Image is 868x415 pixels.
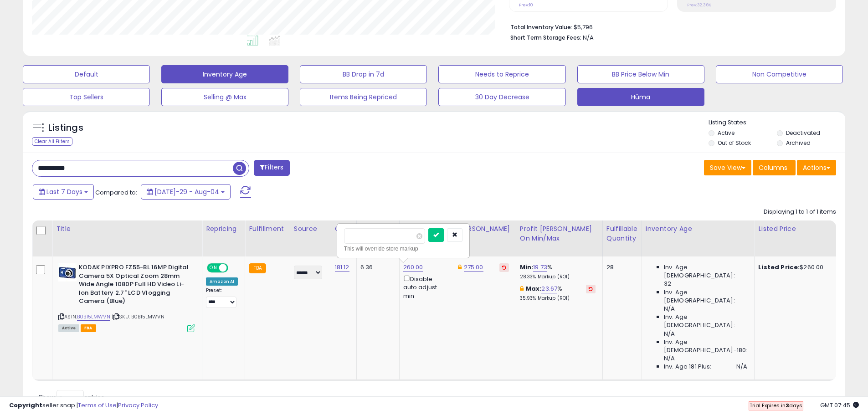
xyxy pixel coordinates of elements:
[249,263,266,273] small: FBA
[335,263,349,272] a: 181.12
[664,305,675,313] span: N/A
[704,160,751,175] button: Save View
[736,363,747,371] span: N/A
[206,277,238,286] div: Amazon AI
[206,287,238,308] div: Preset:
[344,244,462,253] div: This will override store markup
[533,263,547,272] a: 19.73
[300,88,427,106] button: Items Being Repriced
[360,263,392,272] div: 6.36
[9,401,42,410] strong: Copyright
[526,284,542,293] b: Max:
[58,263,195,331] div: ASIN:
[458,264,462,270] i: This overrides the store level Dynamic Max Price for this listing
[577,65,704,83] button: BB Price Below Min
[709,118,845,127] p: Listing States:
[58,263,77,282] img: 41OPhWn+TiL._SL40_.jpg
[510,21,829,32] li: $5,796
[520,224,599,243] div: Profit [PERSON_NAME] on Min/Max
[606,224,638,243] div: Fulfillable Quantity
[79,263,190,308] b: KODAK PIXPRO FZ55-BL 16MP Digital Camera 5X Optical Zoom 28mm Wide Angle 1080P Full HD Video Li-I...
[77,313,110,321] a: B0B15LMWVN
[820,401,859,410] span: 2025-08-12 07:45 GMT
[32,137,72,146] div: Clear All Filters
[154,187,219,196] span: [DATE]-29 - Aug-04
[46,187,82,196] span: Last 7 Days
[577,88,704,106] button: Hüma
[520,263,534,272] b: Min:
[33,184,94,200] button: Last 7 Days
[753,160,796,175] button: Columns
[458,224,512,234] div: [PERSON_NAME]
[786,402,789,409] b: 3
[141,184,231,200] button: [DATE]-29 - Aug-04
[520,263,596,280] div: %
[249,224,286,234] div: Fulfillment
[206,224,241,234] div: Repricing
[664,363,712,371] span: Inv. Age 181 Plus:
[758,263,800,272] b: Listed Price:
[606,263,635,272] div: 28
[520,295,596,302] p: 35.93% Markup (ROI)
[664,280,671,288] span: 32
[464,263,483,272] a: 275.00
[112,313,164,320] span: | SKU: B0B15LMWVN
[48,122,83,134] h5: Listings
[519,2,533,8] small: Prev: 10
[718,139,751,147] label: Out of Stock
[764,208,836,216] div: Displaying 1 to 1 of 1 items
[9,401,158,410] div: seller snap | |
[797,160,836,175] button: Actions
[95,188,137,197] span: Compared to:
[403,263,423,272] a: 260.00
[718,129,734,137] label: Active
[438,65,565,83] button: Needs to Reprice
[23,88,150,106] button: Top Sellers
[664,263,747,280] span: Inv. Age [DEMOGRAPHIC_DATA]:
[58,324,79,332] span: All listings currently available for purchase on Amazon
[290,220,331,256] th: CSV column name: cust_attr_1_Source
[664,338,747,354] span: Inv. Age [DEMOGRAPHIC_DATA]-180:
[502,265,506,270] i: Revert to store-level Dynamic Max Price
[664,313,747,329] span: Inv. Age [DEMOGRAPHIC_DATA]:
[438,88,565,106] button: 30 Day Decrease
[403,274,447,300] div: Disable auto adjust min
[758,224,837,234] div: Listed Price
[254,160,289,176] button: Filters
[23,65,150,83] button: Default
[664,330,675,338] span: N/A
[687,2,711,8] small: Prev: 32.36%
[300,65,427,83] button: BB Drop in 7d
[81,324,96,332] span: FBA
[520,286,524,292] i: This overrides the store level max markup for this listing
[510,23,572,31] b: Total Inventory Value:
[589,287,593,291] i: Revert to store-level Max Markup
[294,224,327,234] div: Source
[227,264,241,272] span: OFF
[516,220,602,256] th: The percentage added to the cost of goods (COGS) that forms the calculator for Min & Max prices.
[520,285,596,302] div: %
[118,401,158,410] a: Privacy Policy
[583,33,594,42] span: N/A
[758,263,834,272] div: $260.00
[510,34,581,41] b: Short Term Storage Fees:
[335,224,353,234] div: Cost
[716,65,843,83] button: Non Competitive
[161,88,288,106] button: Selling @ Max
[750,402,802,409] span: Trial Expires in days
[39,393,104,401] span: Show: entries
[759,163,787,172] span: Columns
[664,288,747,305] span: Inv. Age [DEMOGRAPHIC_DATA]:
[786,129,820,137] label: Deactivated
[646,224,750,234] div: Inventory Age
[78,401,117,410] a: Terms of Use
[541,284,557,293] a: 23.67
[520,274,596,280] p: 28.33% Markup (ROI)
[664,354,675,363] span: N/A
[161,65,288,83] button: Inventory Age
[208,264,219,272] span: ON
[786,139,811,147] label: Archived
[56,224,198,234] div: Title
